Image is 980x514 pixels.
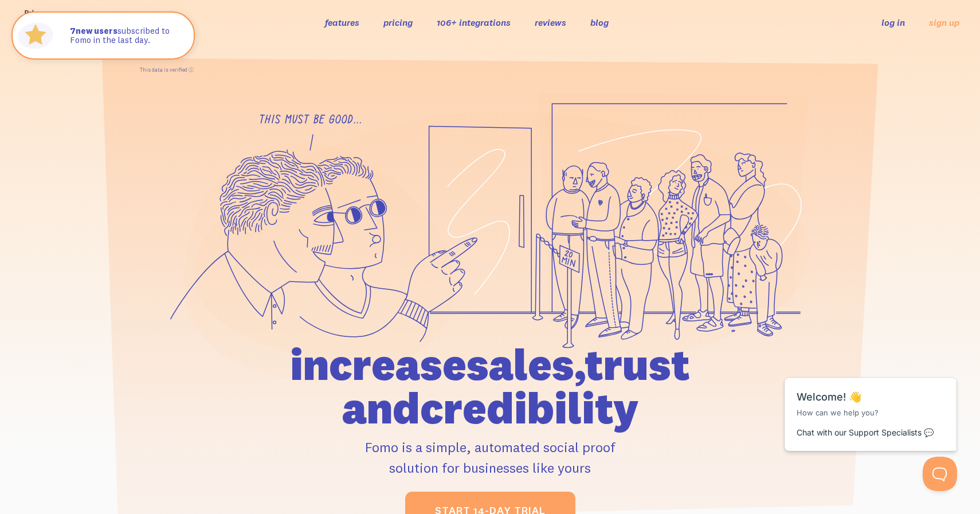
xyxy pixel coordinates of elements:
a: log in [881,17,905,28]
a: This data is verified ⓘ [140,66,194,73]
a: sign up [929,17,959,29]
iframe: Help Scout Beacon - Open [923,457,957,491]
a: blog [590,17,609,28]
a: reviews [535,17,566,28]
a: 106+ integrations [437,17,511,28]
a: pricing [383,17,413,28]
h1: increase sales, trust and credibility [225,343,755,430]
iframe: Help Scout Beacon - Messages and Notifications [779,349,963,457]
p: Fomo is a simple, automated social proof solution for businesses like yours [225,437,755,478]
a: features [325,17,359,28]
